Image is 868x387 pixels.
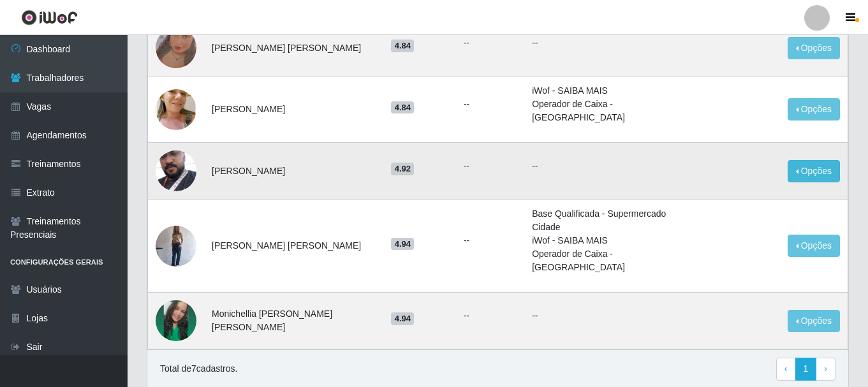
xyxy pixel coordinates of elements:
span: 4.92 [391,163,414,175]
nav: pagination [776,358,835,381]
li: iWof - SAIBA MAIS [532,84,686,98]
span: › [824,363,827,374]
button: Opções [788,235,840,257]
ul: -- [464,309,517,323]
a: Previous [776,358,796,381]
span: ‹ [784,363,788,374]
p: Total de 7 cadastros. [160,362,237,376]
button: Opções [788,160,840,182]
button: Opções [788,37,840,59]
img: 1749335518996.jpeg [156,219,196,273]
img: 1752702642595.jpeg [156,71,196,148]
li: Base Qualificada - Supermercado Cidade [532,207,686,234]
p: -- [532,159,686,173]
button: Opções [788,98,840,120]
td: [PERSON_NAME] [204,77,383,143]
td: [PERSON_NAME] [PERSON_NAME] [204,200,383,293]
a: Next [816,358,835,381]
img: 1747944064158.jpeg [156,284,196,357]
td: [PERSON_NAME] [204,143,383,200]
img: 1747189507443.jpeg [156,3,196,93]
p: -- [532,309,686,323]
td: [PERSON_NAME] [PERSON_NAME] [204,20,383,77]
span: 4.84 [391,40,414,52]
li: Operador de Caixa - [GEOGRAPHIC_DATA] [532,247,686,274]
span: 4.94 [391,312,414,325]
span: 4.94 [391,238,414,251]
ul: -- [464,36,517,50]
img: CoreUI Logo [21,10,78,26]
span: 4.84 [391,101,414,114]
a: 1 [795,358,817,381]
td: Monichellia [PERSON_NAME] [PERSON_NAME] [204,293,383,349]
li: Operador de Caixa - [GEOGRAPHIC_DATA] [532,98,686,124]
ul: -- [464,159,517,173]
ul: -- [464,234,517,247]
button: Opções [788,310,840,332]
li: iWof - SAIBA MAIS [532,234,686,247]
p: -- [532,36,686,50]
ul: -- [464,98,517,111]
img: 1750076260197.jpeg [156,136,196,205]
